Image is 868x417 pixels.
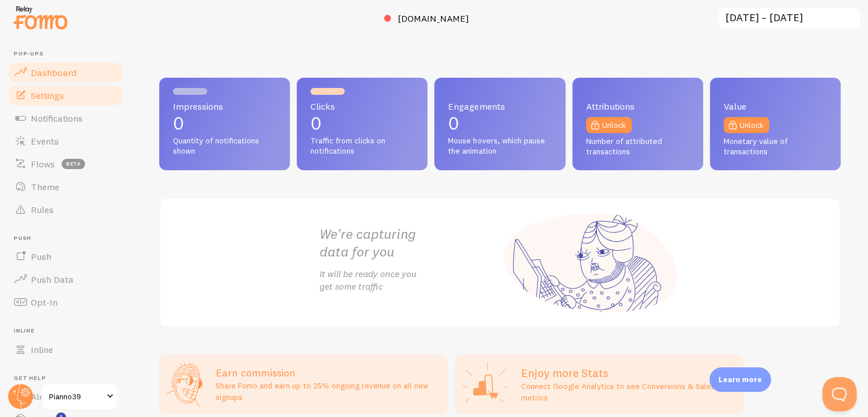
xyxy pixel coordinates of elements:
[709,367,771,392] div: Learn more
[455,355,744,414] a: Enjoy more Stats Connect Google Analytics to see Conversions & Sales metrics
[448,136,551,156] span: Mouse hovers, which pause the animation
[173,136,276,156] span: Quantity of notifications shown
[216,380,441,403] p: Share Fomo and earn up to 25% ongoing revenue on all new signups
[320,267,500,294] p: It will be ready once you get some traffic
[724,137,827,157] span: Monetary value of transactions
[7,291,124,314] a: Opt-In
[448,114,551,133] p: 0
[320,225,500,260] h2: We're capturing data for you
[7,268,124,291] a: Push Data
[62,159,85,169] span: beta
[7,245,124,268] a: Push
[718,374,762,385] p: Learn more
[724,117,769,133] a: Unlock
[310,136,414,156] span: Traffic from clicks on notifications
[31,344,53,355] span: Inline
[724,102,827,111] span: Value
[7,130,124,153] a: Events
[12,3,69,32] img: fomo-relay-logo-orange.svg
[586,117,632,133] a: Unlock
[310,102,414,111] span: Clicks
[41,383,118,410] a: Pianno39
[7,61,124,84] a: Dashboard
[216,366,441,379] h3: Earn commission
[822,377,857,411] iframe: Help Scout Beacon - Open
[586,102,689,111] span: Attributions
[31,135,59,147] span: Events
[31,181,59,193] span: Theme
[448,102,551,111] span: Engagements
[31,251,51,262] span: Push
[586,137,689,157] span: Number of attributed transactions
[31,90,64,101] span: Settings
[31,274,74,285] span: Push Data
[173,114,276,133] p: 0
[14,327,124,335] span: Inline
[521,366,737,380] h2: Enjoy more Stats
[7,153,124,175] a: Flows beta
[31,113,83,124] span: Notifications
[7,84,124,107] a: Settings
[31,67,76,78] span: Dashboard
[173,102,276,111] span: Impressions
[7,175,124,198] a: Theme
[7,198,124,221] a: Rules
[7,107,124,130] a: Notifications
[462,362,507,407] img: Google Analytics
[521,380,737,403] p: Connect Google Analytics to see Conversions & Sales metrics
[7,338,124,361] a: Inline
[14,50,124,58] span: Pop-ups
[31,158,55,170] span: Flows
[310,114,414,133] p: 0
[14,375,124,382] span: Get Help
[31,204,54,215] span: Rules
[14,235,124,242] span: Push
[49,390,103,403] span: Pianno39
[31,296,58,308] span: Opt-In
